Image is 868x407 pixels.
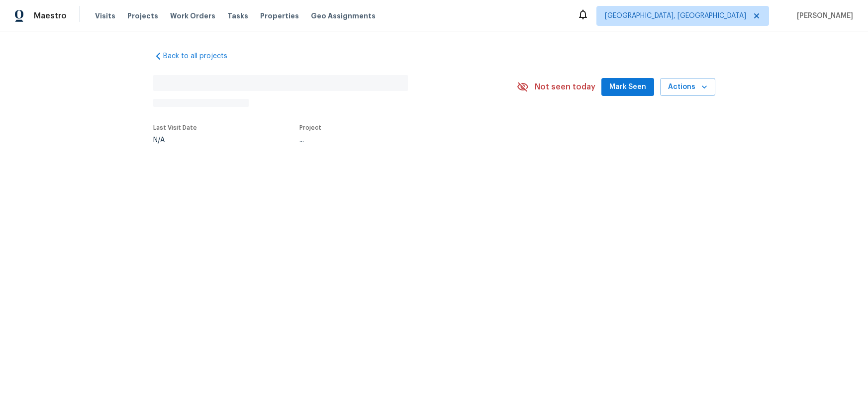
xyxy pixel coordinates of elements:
span: [PERSON_NAME] [793,11,853,21]
span: [GEOGRAPHIC_DATA], [GEOGRAPHIC_DATA] [605,11,746,21]
span: Work Orders [170,11,215,21]
span: Geo Assignments [311,11,376,21]
button: Mark Seen [601,78,654,96]
span: Actions [668,81,707,93]
span: Properties [260,11,299,21]
span: Visits [95,11,115,21]
span: Project [299,125,321,131]
span: Projects [127,11,158,21]
span: Not seen today [535,82,595,92]
span: Tasks [227,12,248,19]
span: Maestro [34,11,67,21]
span: Mark Seen [609,81,646,93]
span: Last Visit Date [153,125,197,131]
a: Back to all projects [153,51,249,61]
div: N/A [153,137,197,144]
button: Actions [660,78,715,96]
div: ... [299,137,490,144]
